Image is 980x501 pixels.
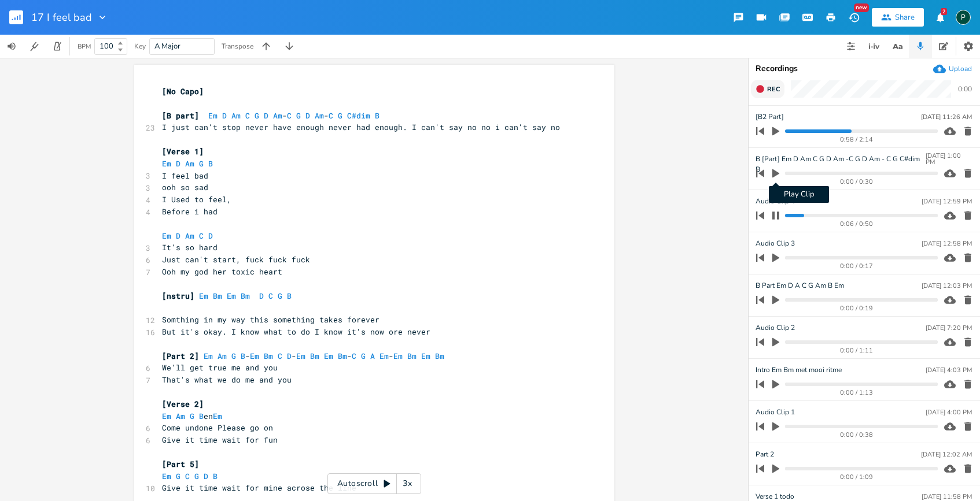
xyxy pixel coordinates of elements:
[922,240,972,247] div: [DATE] 12:58 PM
[162,170,208,181] span: I feel bad
[31,12,92,23] span: 17 I feel bad
[199,231,204,241] span: C
[407,351,417,361] span: Bm
[162,459,199,469] span: [Part 5]
[949,64,972,73] div: Upload
[756,238,795,249] span: Audio Clip 3
[162,122,560,132] span: I just can't stop never have enough never had enough. I can't say no no i can't say no
[213,291,222,301] span: Bm
[208,110,218,121] span: Em
[194,471,199,481] span: G
[776,221,938,227] div: 0:06 / 0:50
[185,471,190,481] span: C
[268,291,273,301] span: C
[352,351,356,361] span: C
[162,422,273,433] span: Come undone Please go on
[134,43,146,50] div: Key
[956,4,971,31] button: P
[176,471,180,481] span: G
[199,411,204,421] span: B
[922,283,972,289] div: [DATE] 12:03 PM
[162,483,356,493] span: Give it time wait for mine acrose the line
[310,351,319,361] span: Bm
[259,291,264,301] span: D
[776,474,938,480] div: 0:00 / 1:09
[231,351,236,361] span: G
[933,62,972,75] button: Upload
[296,110,301,121] span: G
[435,351,444,361] span: Bm
[162,86,204,97] span: [No Capo]
[756,322,795,333] span: Audio Clip 2
[162,254,310,265] span: Just can't start, fuck fuck fuck
[756,280,844,291] span: B Part Em D A C G Am B Em
[776,136,938,143] div: 0:58 / 2:14
[264,110,268,121] span: D
[162,231,171,241] span: Em
[941,8,947,15] div: 2
[776,389,938,396] div: 0:00 / 1:13
[190,411,194,421] span: G
[273,110,282,121] span: Am
[162,110,380,121] span: - -
[756,449,774,460] span: Part 2
[222,110,227,121] span: D
[926,367,972,373] div: [DATE] 4:03 PM
[751,80,784,98] button: Rec
[255,110,259,121] span: G
[776,263,938,269] div: 0:00 / 0:17
[756,112,784,123] span: [B2 Part]
[776,347,938,354] div: 0:00 / 1:11
[361,351,366,361] span: G
[872,8,924,27] button: Share
[347,110,370,121] span: C#dim
[162,194,231,205] span: I Used to feel,
[327,473,421,494] div: Autoscroll
[287,351,292,361] span: D
[921,114,972,120] div: [DATE] 11:26 AM
[776,432,938,438] div: 0:00 / 0:38
[176,411,185,421] span: Am
[162,435,278,445] span: Give it time wait for fun
[421,351,430,361] span: Em
[287,110,292,121] span: C
[767,85,780,94] span: Rec
[375,110,380,121] span: B
[380,351,389,361] span: Em
[185,231,194,241] span: Am
[208,158,213,169] span: B
[338,110,342,121] span: G
[176,231,180,241] span: D
[204,351,213,361] span: Em
[397,473,418,494] div: 3x
[176,158,180,169] span: D
[296,351,305,361] span: Em
[768,164,783,183] button: Play Clip
[218,351,227,361] span: Am
[329,110,333,121] span: C
[162,266,282,277] span: Ooh my god her toxic heart
[213,411,222,421] span: Em
[776,305,938,311] div: 0:00 / 0:19
[208,231,213,241] span: D
[922,493,972,500] div: [DATE] 11:58 PM
[231,110,241,121] span: Am
[162,471,171,481] span: Em
[222,43,253,50] div: Transpose
[250,351,259,361] span: Em
[393,351,403,361] span: Em
[756,407,795,418] span: Audio Clip 1
[278,351,282,361] span: C
[227,291,236,301] span: Em
[756,365,842,376] span: Intro Em Bm met mooi ritme
[929,7,952,28] button: 2
[245,110,250,121] span: C
[854,3,869,12] div: New
[756,65,973,73] div: Recordings
[162,411,171,421] span: Em
[338,351,347,361] span: Bm
[213,471,218,481] span: B
[922,198,972,205] div: [DATE] 12:59 PM
[199,158,204,169] span: G
[162,242,218,253] span: It's so hard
